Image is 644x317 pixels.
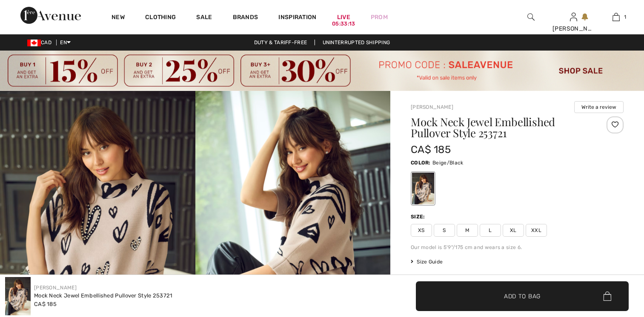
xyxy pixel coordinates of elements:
span: S [434,224,455,237]
span: XL [503,224,524,237]
a: Prom [371,13,388,22]
div: [PERSON_NAME] [552,24,594,33]
span: Beige/Black [432,160,463,166]
div: 05:33:13 [332,20,355,28]
a: [PERSON_NAME] [34,285,77,291]
h1: Mock Neck Jewel Embellished Pullover Style 253721 [411,116,588,139]
div: Size: [411,213,427,221]
span: CAD [27,40,55,45]
a: Clothing [145,14,176,23]
span: Inspiration [278,14,316,23]
div: Beige/Black [412,173,434,204]
img: 1ère Avenue [20,7,81,24]
button: Write a review [574,101,624,113]
img: My Info [570,12,577,22]
a: Brands [233,14,258,23]
a: Live05:33:13 [337,13,350,22]
img: Bag.svg [603,292,611,301]
img: Mock Neck Jewel Embellished Pullover Style 253721 [5,277,31,315]
span: Color: [411,160,431,166]
span: M [457,224,478,237]
a: Sign In [570,13,577,21]
span: XS [411,224,432,237]
img: Canadian Dollar [27,40,41,46]
span: Add to Bag [504,292,541,300]
span: L [480,224,501,237]
span: CA$ 185 [411,144,451,156]
span: 1 [624,13,626,21]
a: New [112,14,125,23]
div: Our model is 5'9"/175 cm and wears a size 6. [411,243,624,251]
a: [PERSON_NAME] [411,104,453,110]
img: My Bag [613,12,620,22]
span: Size Guide [411,258,443,266]
div: Mock Neck Jewel Embellished Pullover Style 253721 [34,292,173,300]
button: Add to Bag [416,281,629,311]
span: EN [60,40,71,45]
a: Sale [196,14,212,23]
span: CA$ 185 [34,301,57,307]
img: search the website [527,12,535,22]
a: 1 [595,12,637,22]
span: XXL [526,224,547,237]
